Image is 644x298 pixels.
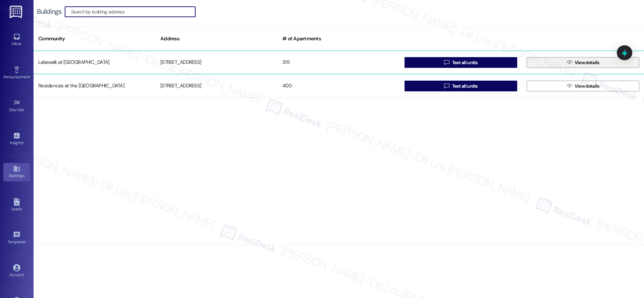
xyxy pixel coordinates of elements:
div: Address [156,31,278,47]
a: Inbox [3,31,30,49]
span: • [23,139,24,144]
img: ResiDesk Logo [10,6,23,18]
span: Text all units [452,83,478,90]
div: Community [34,31,156,47]
i:  [567,83,572,89]
span: Text all units [452,59,478,66]
span: View details [575,83,599,90]
div: Lakewalk at [GEOGRAPHIC_DATA] [34,56,156,69]
div: 315 [278,56,400,69]
a: Buildings [3,163,30,181]
button: Text all units [405,81,517,91]
div: [STREET_ADDRESS] [156,56,278,69]
a: Site Visit • [3,97,30,115]
span: • [30,74,31,78]
i:  [567,60,572,65]
button: View details [527,57,639,68]
div: 400 [278,79,400,93]
div: Residences at the [GEOGRAPHIC_DATA] [34,79,156,93]
span: View details [575,59,599,66]
a: Insights • [3,130,30,148]
div: # of Apartments [278,31,400,47]
input: Search by building address [71,7,195,16]
button: View details [527,81,639,91]
i:  [444,60,449,65]
div: [STREET_ADDRESS] [156,79,278,93]
div: Buildings [37,8,61,15]
a: Account [3,262,30,280]
i:  [444,83,449,89]
span: • [26,239,27,243]
button: Text all units [405,57,517,68]
a: Templates • [3,229,30,247]
span: • [24,107,25,111]
a: Leads [3,196,30,214]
